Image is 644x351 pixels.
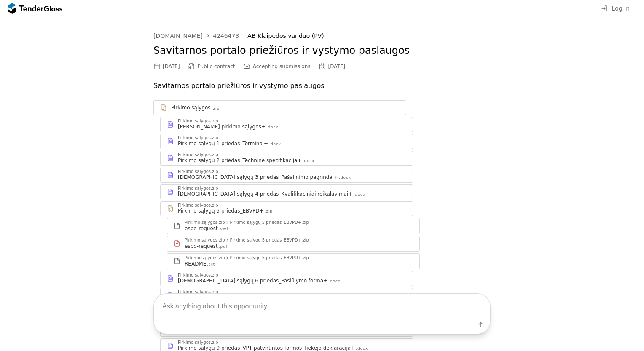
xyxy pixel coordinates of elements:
[160,134,413,149] a: Pirkimo sąlygos.zipPirkimo sąlygų 1 priedas_Terminai+.docx
[160,151,413,166] a: Pirkimo sąlygos.zipPirkimo sąlygų 2 priedas_Techninė specifikacija+.docx
[207,262,215,267] div: .txt
[269,141,281,147] div: .docx
[167,236,420,252] a: Pirkimo sąlygos.zipPirkimo sąlygų 5 priedas_EBVPD+.zipespd-request.pdf
[178,203,218,207] div: Pirkimo sąlygos.zip
[198,64,235,69] span: Public contract
[253,64,311,69] span: Accepting submissions
[219,226,228,232] div: .xml
[153,33,203,39] div: [DOMAIN_NAME]
[612,5,630,12] span: Log in
[163,64,180,69] div: [DATE]
[178,136,218,140] div: Pirkimo sąlygos.zip
[171,104,211,111] div: Pirkimo sąlygos
[167,218,420,234] a: Pirkimo sąlygos.zipPirkimo sąlygų 5 priedas_EBVPD+.zipespd-request.xml
[230,221,309,225] div: Pirkimo sąlygų 5 priedas_EBVPD+.zip
[178,170,218,174] div: Pirkimo sąlygos.zip
[178,207,264,214] div: Pirkimo sąlygų 5 priedas_EBVPD+
[178,174,338,181] div: [DEMOGRAPHIC_DATA] sąlygų 3 priedas_Pašalinimo pagrindai+
[265,209,273,214] div: .zip
[185,225,218,232] div: espd-request
[178,140,268,147] div: Pirkimo sąlygų 1 priedas_Terminai+
[167,253,420,269] a: Pirkimo sąlygos.zipPirkimo sąlygų 5 priedas_EBVPD+.zipREADME.txt
[160,184,413,199] a: Pirkimo sąlygos.zip[DEMOGRAPHIC_DATA] sąlygų 4 priedas_Kvalifikaciniai reikalavimai+.docx
[185,238,225,242] div: Pirkimo sąlygos.zip
[303,158,315,164] div: .docx
[160,201,413,216] a: Pirkimo sąlygos.zipPirkimo sąlygų 5 priedas_EBVPD+.zip
[153,100,406,115] a: Pirkimo sąlygos.zip
[247,32,482,40] div: AB Klaipėdos vanduo (PV)
[213,33,239,39] div: 4246473
[328,64,346,69] div: [DATE]
[185,243,218,250] div: espd-request
[153,80,491,92] p: Savitarnos portalo priežiūros ir vystymo paslaugos
[178,186,218,191] div: Pirkimo sąlygos.zip
[178,191,352,197] div: [DEMOGRAPHIC_DATA] sąlygų 4 priedas_Kvalifikaciniai reikalavimai+
[230,256,309,260] div: Pirkimo sąlygų 5 priedas_EBVPD+.zip
[160,117,413,132] a: Pirkimo sąlygos.zip[PERSON_NAME] pirkimo sąlygos+.docx
[212,106,220,112] div: .zip
[178,119,218,123] div: Pirkimo sąlygos.zip
[178,273,218,277] div: Pirkimo sąlygos.zip
[153,32,239,39] a: [DOMAIN_NAME]4246473
[339,175,351,181] div: .docx
[185,256,225,260] div: Pirkimo sąlygos.zip
[266,125,279,130] div: .docx
[353,192,365,197] div: .docx
[178,123,266,130] div: [PERSON_NAME] pirkimo sąlygos+
[219,244,228,250] div: .pdf
[178,153,218,157] div: Pirkimo sąlygos.zip
[178,157,302,164] div: Pirkimo sąlygų 2 priedas_Techninė specifikacija+
[230,238,309,242] div: Pirkimo sąlygų 5 priedas_EBVPD+.zip
[153,44,491,58] h2: Savitarnos portalo priežiūros ir vystymo paslaugos
[185,261,206,267] div: README
[160,271,413,286] a: Pirkimo sąlygos.zip[DEMOGRAPHIC_DATA] sąlygų 6 priedas_Pasiūlymo forma+.docx
[160,168,413,183] a: Pirkimo sąlygos.zip[DEMOGRAPHIC_DATA] sąlygų 3 priedas_Pašalinimo pagrindai+.docx
[598,3,632,14] button: Log in
[185,221,225,225] div: Pirkimo sąlygos.zip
